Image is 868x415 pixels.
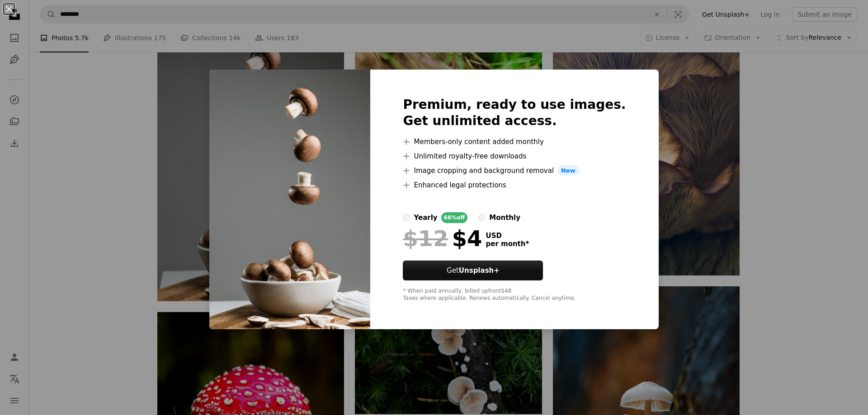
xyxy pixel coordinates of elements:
li: Members-only content added monthly [403,136,626,147]
div: monthly [489,212,520,223]
button: GetUnsplash+ [403,261,543,280]
input: yearly66%off [403,214,410,221]
span: USD [486,232,529,240]
span: $12 [403,227,448,250]
h2: Premium, ready to use images. Get unlimited access. [403,97,626,129]
div: 66% off [441,212,468,223]
li: Image cropping and background removal [403,165,626,176]
img: premium_photo-1674575495214-4bac16cd25a3 [209,70,370,330]
div: yearly [414,212,437,223]
strong: Unsplash+ [459,266,500,275]
div: * When paid annually, billed upfront $48 Taxes where applicable. Renews automatically. Cancel any... [403,288,626,302]
div: $4 [403,227,482,250]
span: New [557,165,579,176]
input: monthly [478,214,486,221]
li: Enhanced legal protections [403,180,626,191]
li: Unlimited royalty-free downloads [403,151,626,162]
span: per month * [486,240,529,248]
